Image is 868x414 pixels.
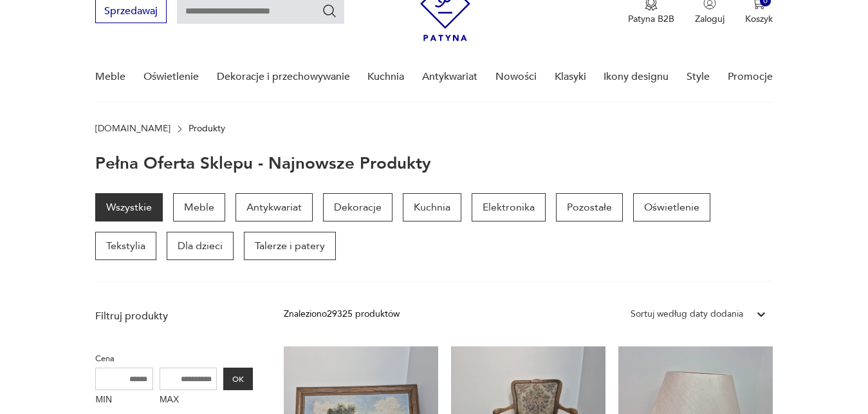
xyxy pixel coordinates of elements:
[189,124,225,134] p: Produkty
[555,52,586,102] a: Klasyki
[472,193,546,221] a: Elektronika
[403,193,461,221] a: Kuchnia
[223,368,253,390] button: OK
[173,193,225,221] a: Meble
[604,52,669,102] a: Ikony designu
[95,124,171,134] a: [DOMAIN_NAME]
[95,232,156,260] a: Tekstylia
[495,52,537,102] a: Nowości
[728,52,773,102] a: Promocje
[633,193,710,221] a: Oświetlenie
[628,13,674,25] p: Patyna B2B
[695,13,725,25] p: Zaloguj
[687,52,710,102] a: Style
[745,13,773,25] p: Koszyk
[244,232,336,260] a: Talerze i patery
[95,193,163,221] a: Wszystkie
[422,52,477,102] a: Antykwariat
[556,193,623,221] a: Pozostałe
[143,52,199,102] a: Oświetlenie
[323,193,392,221] a: Dekoracje
[631,307,743,321] div: Sortuj według daty dodania
[167,232,234,260] a: Dla dzieci
[95,8,167,17] a: Sprzedawaj
[217,52,350,102] a: Dekoracje i przechowywanie
[367,52,404,102] a: Kuchnia
[95,309,253,323] p: Filtruj produkty
[235,193,313,221] a: Antykwariat
[95,390,153,411] label: MIN
[160,390,217,411] label: MAX
[284,307,400,321] div: Znaleziono 29325 produktów
[95,352,253,366] p: Cena
[95,52,125,102] a: Meble
[95,155,431,173] h1: Pełna oferta sklepu - najnowsze produkty
[322,3,337,19] button: Szukaj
